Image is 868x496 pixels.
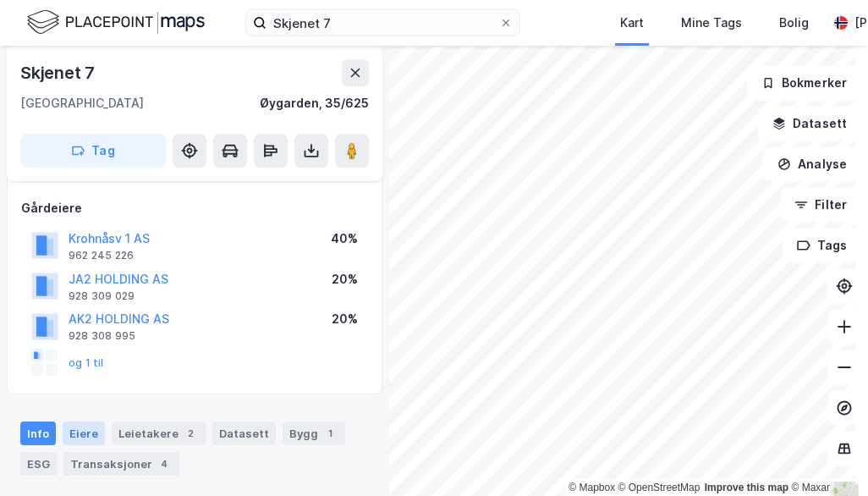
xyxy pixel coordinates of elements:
[332,309,358,329] div: 20%
[69,249,134,262] div: 962 245 226
[747,66,861,100] button: Bokmerker
[783,229,861,262] button: Tags
[321,425,338,442] div: 1
[569,482,615,493] a: Mapbox
[20,59,98,86] div: Skjenet 7
[69,289,135,303] div: 928 309 029
[21,198,368,218] div: Gårdeiere
[20,134,166,168] button: Tag
[779,13,809,33] div: Bolig
[283,422,345,445] div: Bygg
[780,188,861,222] button: Filter
[63,452,179,476] div: Transaksjoner
[112,422,206,445] div: Leietakere
[705,482,788,493] a: Improve this map
[618,482,700,493] a: OpenStreetMap
[763,147,861,181] button: Analyse
[20,452,57,476] div: ESG
[681,13,742,33] div: Mine Tags
[783,415,868,496] div: Kontrollprogram for chat
[260,93,369,113] div: Øygarden, 35/625
[63,422,105,445] div: Eiere
[69,329,135,343] div: 928 308 995
[20,93,144,113] div: [GEOGRAPHIC_DATA]
[182,425,199,442] div: 2
[758,107,861,141] button: Datasett
[620,13,644,33] div: Kart
[20,422,56,445] div: Info
[266,10,499,36] input: Søk på adresse, matrikkel, gårdeiere, leietakere eller personer
[212,422,276,445] div: Datasett
[331,229,358,249] div: 40%
[332,269,358,289] div: 20%
[27,8,205,37] img: logo.f888ab2527a4732fd821a326f86c7f29.svg
[156,455,173,472] div: 4
[783,415,868,496] iframe: Chat Widget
